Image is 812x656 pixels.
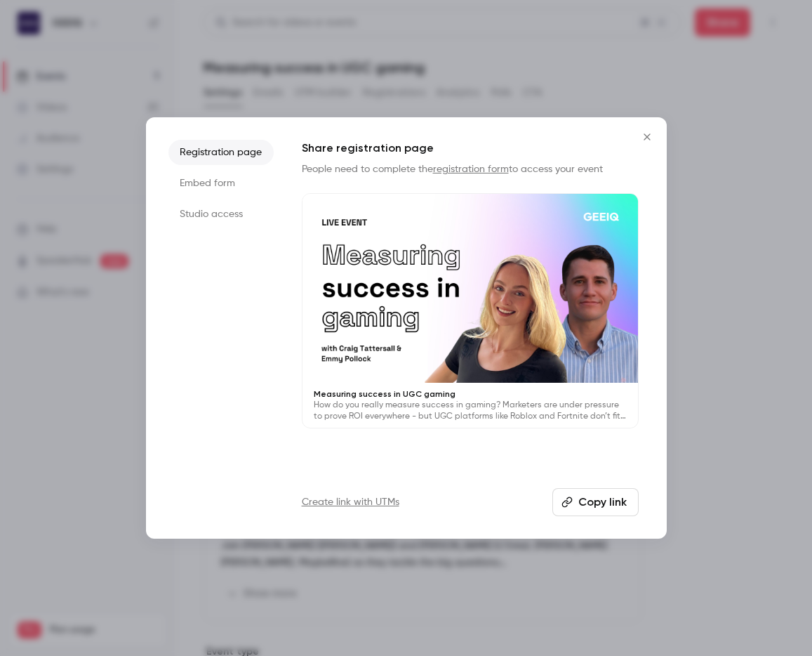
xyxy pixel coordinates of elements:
li: Studio access [168,202,274,227]
p: People need to complete the to access your event [302,162,639,176]
h1: Share registration page [302,140,639,157]
a: registration form [433,164,509,174]
a: Create link with UTMs [302,495,399,509]
a: Measuring success in UGC gamingHow do you really measure success in gaming? Marketers are under p... [302,193,639,428]
p: How do you really measure success in gaming? Marketers are under pressure to prove ROI everywhere... [314,400,627,422]
button: Copy link [552,488,639,516]
li: Embed form [168,171,274,196]
p: Measuring success in UGC gaming [314,388,627,400]
li: Registration page [168,140,274,165]
button: Close [633,123,661,151]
